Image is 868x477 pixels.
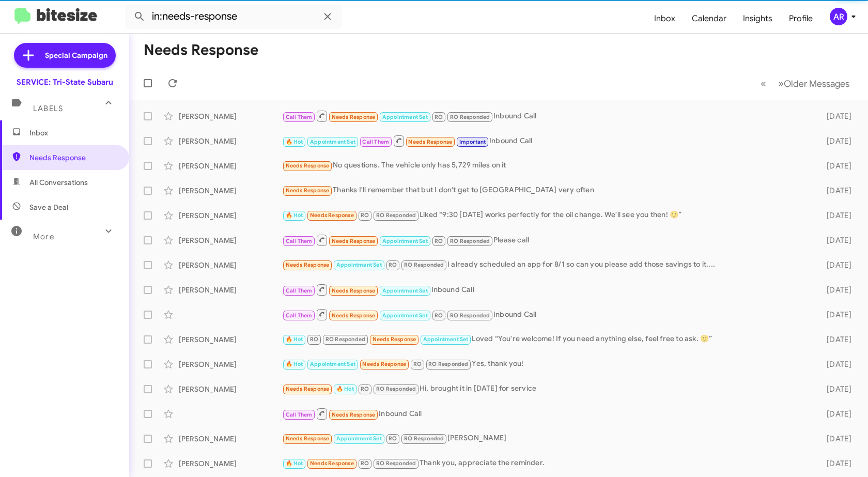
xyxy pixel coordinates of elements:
[286,187,330,194] span: Needs Response
[382,238,428,244] span: Appointment Set
[362,139,389,145] span: Call Them
[179,111,282,121] div: [PERSON_NAME]
[450,312,490,319] span: RO Responded
[781,4,821,34] a: Profile
[282,383,812,395] div: Hi, brought it in [DATE] for service
[45,50,107,60] span: Special Campaign
[179,384,282,394] div: [PERSON_NAME]
[784,78,849,89] span: Older Messages
[286,287,313,294] span: Call Them
[286,361,303,367] span: 🔥 Hot
[336,386,354,392] span: 🔥 Hot
[282,433,812,444] div: [PERSON_NAME]
[772,73,856,94] button: Next
[812,260,860,270] div: [DATE]
[459,139,486,145] span: Important
[336,435,382,442] span: Appointment Set
[286,162,330,169] span: Needs Response
[646,4,684,34] a: Inbox
[282,209,812,221] div: Liked “9:30 [DATE] works perfectly for the oil change. We'll see you then! 🙂”
[29,177,88,188] span: All Conversations
[382,287,428,294] span: Appointment Set
[423,336,469,343] span: Appointment Set
[282,110,812,122] div: Inbound Call
[812,235,860,245] div: [DATE]
[179,186,282,196] div: [PERSON_NAME]
[450,114,490,120] span: RO Responded
[821,8,857,25] button: AR
[179,334,282,345] div: [PERSON_NAME]
[435,238,443,244] span: RO
[179,359,282,370] div: [PERSON_NAME]
[361,386,369,392] span: RO
[179,210,282,221] div: [PERSON_NAME]
[29,128,117,138] span: Inbox
[282,457,812,469] div: Thank you, appreciate the reminder.
[812,161,860,171] div: [DATE]
[286,238,313,244] span: Call Them
[14,43,116,68] a: Special Campaign
[282,358,812,370] div: Yes, thank you!
[735,4,781,34] a: Insights
[179,260,282,270] div: [PERSON_NAME]
[404,261,444,268] span: RO Responded
[286,460,303,467] span: 🔥 Hot
[144,42,258,58] h1: Needs Response
[286,114,313,120] span: Call Them
[332,238,376,244] span: Needs Response
[310,361,355,367] span: Appointment Set
[382,114,428,120] span: Appointment Set
[179,161,282,171] div: [PERSON_NAME]
[376,212,416,219] span: RO Responded
[125,4,342,29] input: Search
[778,77,784,90] span: »
[413,361,422,367] span: RO
[761,77,766,90] span: «
[29,152,117,163] span: Needs Response
[812,136,860,146] div: [DATE]
[286,386,330,392] span: Needs Response
[812,310,860,320] div: [DATE]
[376,386,416,392] span: RO Responded
[29,202,68,212] span: Save a Deal
[286,212,303,219] span: 🔥 Hot
[332,114,376,120] span: Needs Response
[830,8,847,25] div: AR
[332,287,376,294] span: Needs Response
[812,458,860,469] div: [DATE]
[179,458,282,469] div: [PERSON_NAME]
[373,336,416,343] span: Needs Response
[310,460,354,467] span: Needs Response
[428,361,468,367] span: RO Responded
[310,212,354,219] span: Needs Response
[33,104,63,113] span: Labels
[286,312,313,319] span: Call Them
[286,336,303,343] span: 🔥 Hot
[812,186,860,196] div: [DATE]
[179,434,282,444] div: [PERSON_NAME]
[408,139,452,145] span: Needs Response
[286,139,303,145] span: 🔥 Hot
[812,210,860,221] div: [DATE]
[282,259,812,271] div: I already scheduled an app for 8/1 so can you please add those savings to it....
[361,212,369,219] span: RO
[179,136,282,146] div: [PERSON_NAME]
[376,460,416,467] span: RO Responded
[282,308,812,321] div: Inbound Call
[812,334,860,345] div: [DATE]
[361,460,369,467] span: RO
[812,434,860,444] div: [DATE]
[754,73,772,94] button: Previous
[282,283,812,296] div: Inbound Call
[310,336,318,343] span: RO
[812,409,860,419] div: [DATE]
[286,411,313,418] span: Call Them
[812,111,860,121] div: [DATE]
[17,77,113,87] div: SERVICE: Tri-State Subaru
[179,235,282,245] div: [PERSON_NAME]
[435,114,443,120] span: RO
[812,359,860,370] div: [DATE]
[326,336,365,343] span: RO Responded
